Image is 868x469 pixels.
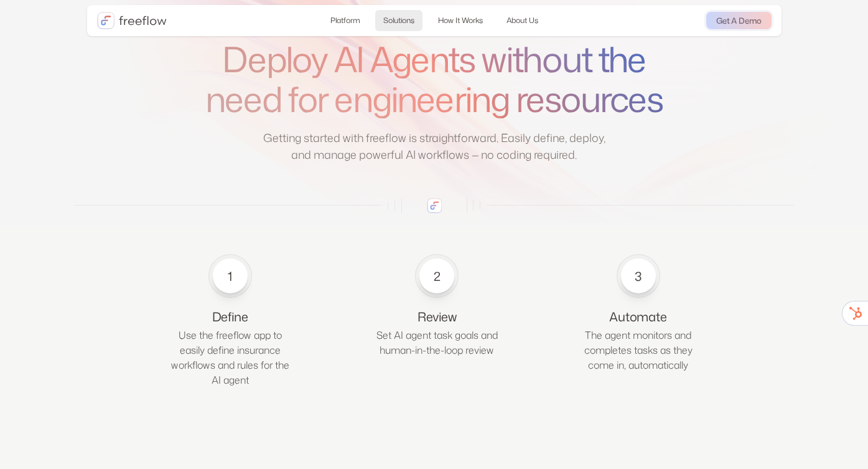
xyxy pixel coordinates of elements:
h1: Deploy AI Agents without the need for engineering resources [197,39,672,120]
div: Automate [576,308,701,325]
a: Get A Demo [706,12,772,29]
a: home [97,12,167,29]
p: Set AI agent task goals and human-in-the-loop review [375,328,499,358]
div: Review [375,308,499,325]
div: 2 [428,267,446,285]
a: Solutions [375,10,422,31]
a: Platform [322,10,368,31]
a: How It Works [430,10,491,31]
div: 3 [630,267,647,285]
div: Define [168,308,292,325]
p: The agent monitors and completes tasks as they come in, automatically [576,328,701,372]
p: Use the freeflow app to easily define insurance workflows and rules for the AI agent [168,328,292,387]
a: About Us [498,10,546,31]
div: 1 [222,267,239,285]
p: Getting started with freeflow is straightforward. Easily define, deploy, and manage powerful AI w... [263,130,605,163]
